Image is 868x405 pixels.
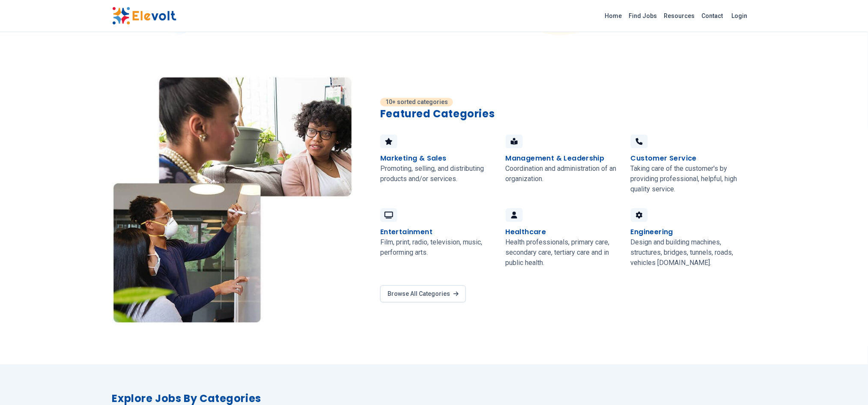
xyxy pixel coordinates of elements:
p: Taking care of the customer's by providing professional, helpful, high quality service. [631,164,746,194]
img: Elevolt [112,7,176,25]
p: Coordination and administration of an organization. [506,164,620,184]
p: Design and building machines, structures, bridges, tunnels, roads, vehicles [DOMAIN_NAME]. [631,237,746,268]
a: Marketing & SalesPromoting, selling, and distributing products and/or services. [375,128,500,201]
p: Health professionals, primary care, secondary care, tertiary care and in public health. [506,237,620,268]
iframe: Chat Widget [825,364,868,405]
p: 10+ sorted categories [380,98,453,106]
h4: Entertainment [380,227,433,237]
a: Find Jobs [626,9,661,23]
p: Promoting, selling, and distributing products and/or services. [380,164,495,184]
a: Browse All Categories [380,285,466,302]
a: HealthcareHealth professionals, primary care, secondary care, tertiary care and in public health. [501,201,626,275]
img: Job categories on Elevolt [112,76,353,323]
a: Management & LeadershipCoordination and administration of an organization. [501,128,626,201]
a: Customer ServiceTaking care of the customer's by providing professional, helpful, high quality se... [626,128,751,201]
h4: Healthcare [506,227,546,237]
a: Resources [661,9,698,23]
a: EntertainmentFilm, print, radio, television, music, performing arts. [375,201,500,275]
h2: Featured Categories [380,107,756,121]
h4: Marketing & Sales [380,153,447,164]
h4: Engineering [631,227,673,237]
a: Home [602,9,626,23]
a: EngineeringDesign and building machines, structures, bridges, tunnels, roads, vehicles [DOMAIN_NA... [626,201,751,275]
p: Film, print, radio, television, music, performing arts. [380,237,495,258]
h4: Customer Service [631,153,697,164]
a: Login [727,7,753,24]
a: Contact [698,9,727,23]
h4: Management & Leadership [506,153,605,164]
